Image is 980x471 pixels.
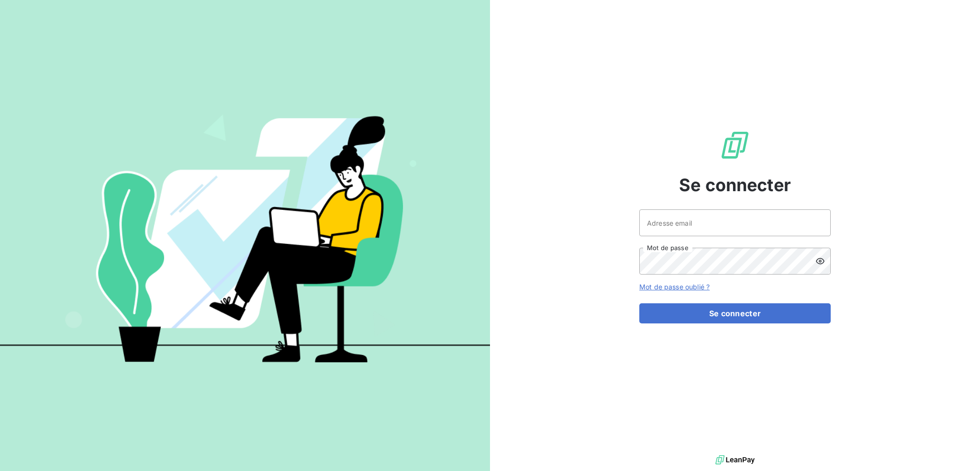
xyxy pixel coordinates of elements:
img: logo [715,453,755,467]
span: Se connecter [679,172,791,198]
a: Mot de passe oublié ? [639,283,710,291]
input: placeholder [639,209,831,236]
img: Logo LeanPay [720,130,750,161]
button: Se connecter [639,303,831,323]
